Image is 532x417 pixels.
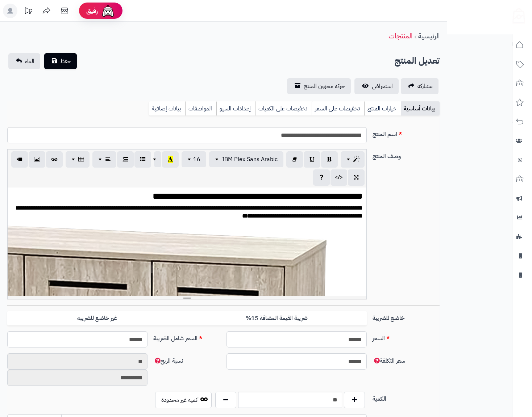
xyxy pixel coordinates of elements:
span: 16 [193,155,200,164]
a: بيانات أساسية [401,101,440,116]
span: استعراض [372,82,393,90]
a: تحديثات المنصة [19,4,37,20]
button: IBM Plex Sans Arabic [209,151,283,167]
label: وصف المنتج [370,149,443,161]
span: حفظ [60,57,71,66]
label: اسم المنتج [370,127,443,139]
h2: تعديل المنتج [395,54,440,68]
a: استعراض [354,78,399,94]
a: تخفيضات على الكميات [255,101,312,116]
a: المواصفات [185,101,216,116]
span: رفيق [86,7,98,15]
span: IBM Plex Sans Arabic [222,155,278,164]
label: السعر [370,331,443,343]
span: مشاركه [417,82,433,90]
span: نسبة الربح [153,357,183,365]
a: حركة مخزون المنتج [287,78,351,94]
a: بيانات إضافية [149,101,185,116]
img: ai-face.png [101,4,115,18]
a: الرئيسية [418,30,440,41]
a: خيارات المنتج [364,101,401,116]
a: الغاء [8,53,40,69]
a: مشاركه [401,78,439,94]
a: تخفيضات على السعر [312,101,364,116]
button: 16 [182,151,206,167]
label: غير خاضع للضريبه [7,311,187,326]
label: خاضع للضريبة [370,311,443,323]
img: logo [508,5,525,24]
span: سعر التكلفة [373,357,405,365]
label: ضريبة القيمة المضافة 15% [187,311,367,326]
a: إعدادات السيو [216,101,255,116]
label: السعر شامل الضريبة [150,331,224,343]
label: الكمية [370,392,443,403]
button: حفظ [44,53,77,69]
span: الغاء [25,57,34,66]
a: المنتجات [388,30,412,41]
span: حركة مخزون المنتج [304,82,345,90]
